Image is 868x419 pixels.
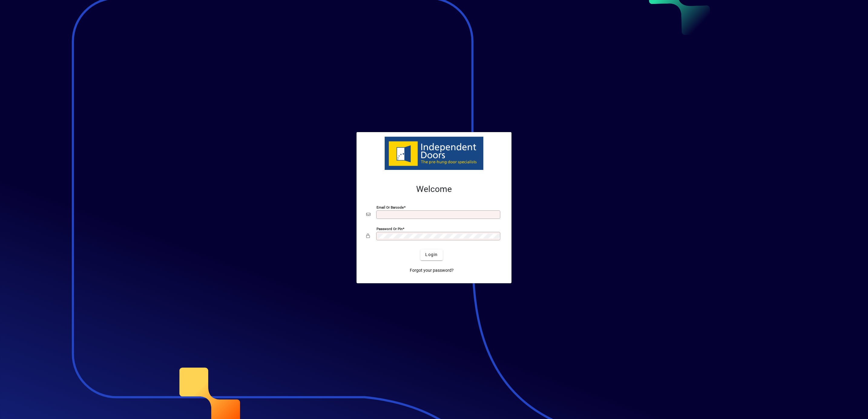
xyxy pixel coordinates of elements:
[376,205,404,209] mat-label: Email or Barcode
[410,267,454,274] span: Forgot your password?
[420,249,442,260] button: Login
[376,226,403,231] mat-label: Password or Pin
[425,252,438,258] span: Login
[407,265,456,276] a: Forgot your password?
[366,184,502,194] h2: Welcome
